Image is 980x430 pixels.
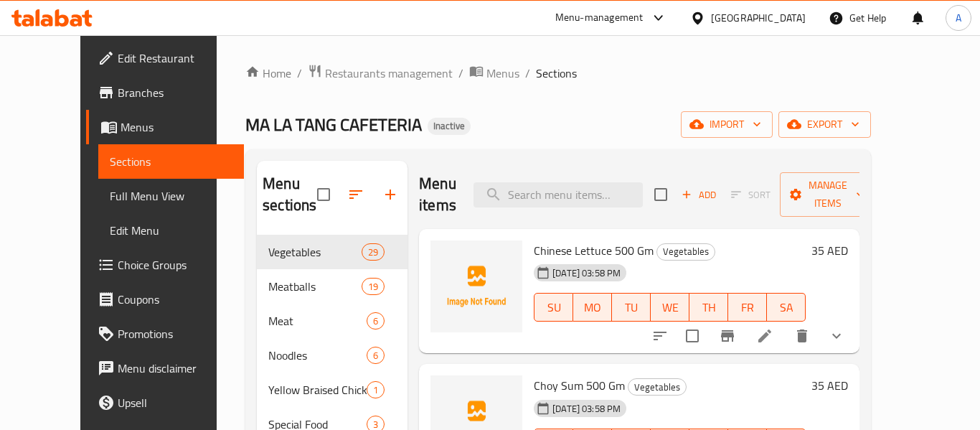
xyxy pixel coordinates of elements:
[525,65,530,82] li: /
[367,381,385,398] div: items
[469,64,519,83] a: Menus
[676,184,722,206] button: Add
[486,65,519,82] span: Menus
[268,312,367,329] span: Meat
[773,297,800,318] span: SA
[534,293,573,322] button: SU
[86,282,244,317] a: Coupons
[263,173,317,216] h2: Menu sections
[110,222,232,239] span: Edit Menu
[367,349,384,363] span: 6
[362,278,385,295] div: items
[419,173,456,216] h2: Menu items
[86,75,244,110] a: Branches
[790,116,859,134] span: export
[308,64,453,83] a: Restaurants management
[245,108,422,141] span: MA LA TANG CAFETERIA
[458,65,463,82] li: /
[86,317,244,351] a: Promotions
[362,243,385,261] div: items
[536,65,577,82] span: Sections
[785,319,819,353] button: delete
[689,293,728,322] button: TH
[98,144,244,179] a: Sections
[547,402,626,416] span: [DATE] 03:58 PM
[118,291,232,308] span: Coupons
[257,235,407,269] div: Vegetables29
[778,111,871,138] button: export
[722,184,780,206] span: Select section first
[710,319,745,353] button: Branch-specific-item
[257,373,407,407] div: Yellow Braised Chicken Rice1
[651,293,689,322] button: WE
[555,9,644,27] div: Menu-management
[656,297,684,318] span: WE
[579,297,606,318] span: MO
[257,338,407,373] div: Noodles6
[428,118,471,135] div: Inactive
[118,256,232,274] span: Choice Groups
[118,325,232,342] span: Promotions
[268,347,367,364] span: Noodles
[618,297,645,318] span: TU
[118,84,232,101] span: Branches
[811,375,848,396] h6: 35 AED
[534,240,654,261] span: Chinese Lettuce 500 Gm
[245,65,291,82] a: Home
[547,266,626,280] span: [DATE] 03:58 PM
[679,187,718,203] span: Add
[681,111,773,138] button: import
[791,177,864,212] span: Manage items
[86,41,244,75] a: Edit Restaurant
[86,110,244,144] a: Menus
[646,179,676,210] span: Select section
[534,375,625,396] span: Choy Sum 500 Gm
[540,297,567,318] span: SU
[643,319,677,353] button: sort-choices
[257,304,407,338] div: Meat6
[110,153,232,170] span: Sections
[819,319,854,353] button: show more
[657,243,715,260] span: Vegetables
[268,381,367,398] span: Yellow Braised Chicken Rice
[828,327,845,345] svg: Show Choices
[780,172,876,217] button: Manage items
[756,327,773,345] a: Edit menu item
[268,278,362,295] span: Meatballs
[110,187,232,205] span: Full Menu View
[695,297,722,318] span: TH
[811,240,848,261] h6: 35 AED
[362,280,384,294] span: 19
[767,293,806,322] button: SA
[367,383,384,397] span: 1
[430,240,522,332] img: Chinese Lettuce 500 Gm
[118,50,232,67] span: Edit Restaurant
[325,65,453,82] span: Restaurants management
[268,243,362,261] span: Vegetables
[692,116,761,134] span: import
[118,394,232,411] span: Upsell
[428,120,471,132] span: Inactive
[86,248,244,282] a: Choice Groups
[956,10,961,26] span: A
[676,184,722,206] span: Add item
[628,378,687,396] div: Vegetables
[367,347,385,364] div: items
[339,177,373,212] span: Sort sections
[711,10,806,26] div: [GEOGRAPHIC_DATA]
[728,293,767,322] button: FR
[367,312,385,329] div: items
[628,379,686,396] span: Vegetables
[373,177,407,212] button: Add section
[245,64,871,83] nav: breadcrumb
[297,65,302,82] li: /
[121,118,232,136] span: Menus
[362,246,384,259] span: 29
[98,179,244,213] a: Full Menu View
[473,182,643,207] input: search
[98,213,244,248] a: Edit Menu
